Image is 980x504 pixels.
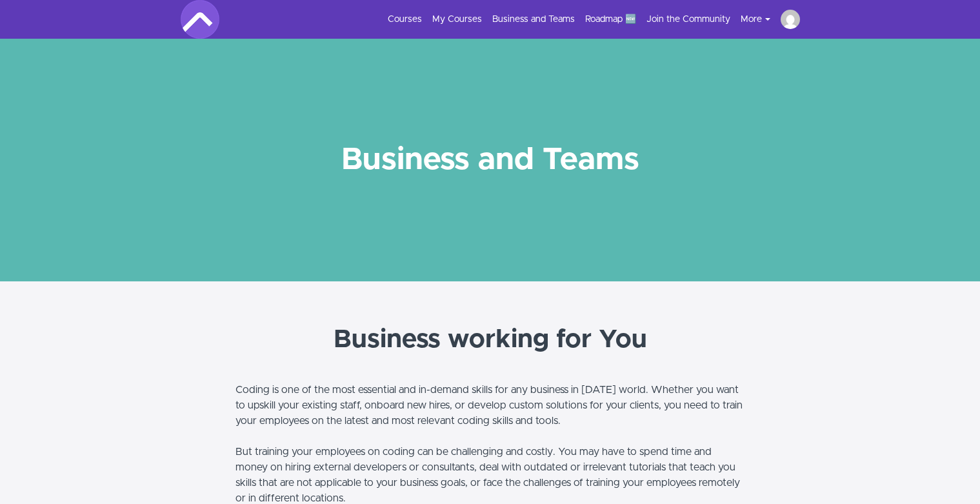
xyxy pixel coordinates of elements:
[334,327,647,352] strong: Business working for You
[388,13,422,26] a: Courses
[432,13,482,26] a: My Courses
[585,13,636,26] a: Roadmap 🆕
[492,13,575,26] a: Business and Teams
[646,13,730,26] a: Join the Community
[781,10,800,29] img: vbrunda2@gmail.com
[341,145,639,176] strong: Business and Teams
[741,13,781,26] button: More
